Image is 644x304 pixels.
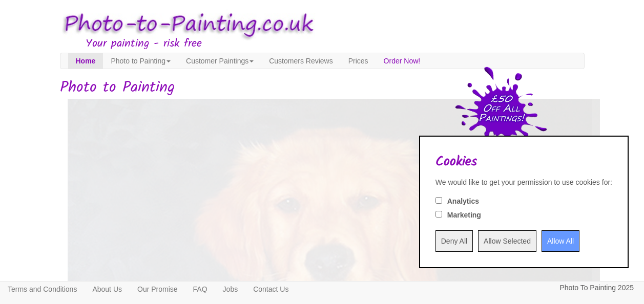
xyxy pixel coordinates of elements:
a: Prices [341,53,376,69]
h1: Photo to Painting [60,79,585,96]
input: Allow Selected [478,230,536,252]
label: Analytics [447,196,479,206]
input: Deny All [435,230,473,252]
a: FAQ [185,281,215,297]
input: Allow All [542,230,579,252]
a: Customers Reviews [261,53,340,69]
a: Our Promise [130,281,185,297]
a: About Us [85,281,130,297]
a: Home [68,53,103,69]
div: We would like to get your permission to use cookies for: [435,177,612,187]
a: Jobs [215,281,246,297]
img: Photo to Painting [55,5,317,45]
a: Photo to Painting [103,53,178,69]
h2: Cookies [435,155,612,169]
p: Photo To Painting 2025 [559,281,634,294]
a: Customer Paintings [178,53,261,69]
a: Contact Us [245,281,296,297]
img: 50 pound price drop [455,67,547,158]
label: Marketing [447,210,481,220]
h3: Your painting - risk free [86,38,585,50]
a: Order Now! [376,53,428,69]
